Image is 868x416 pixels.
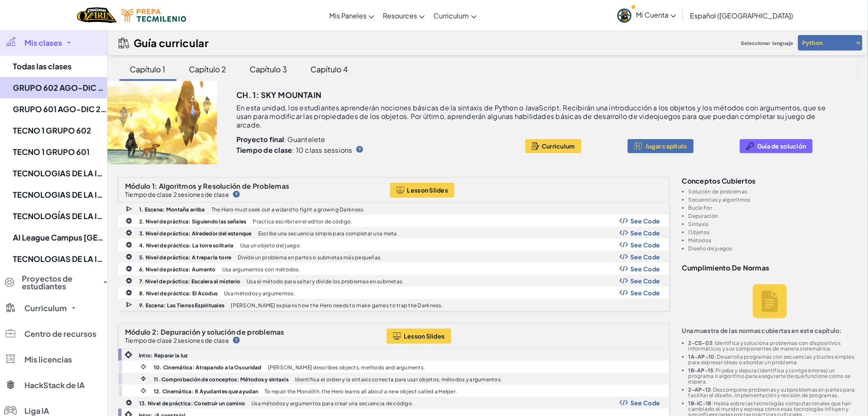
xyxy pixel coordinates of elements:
[236,146,352,155] p: : 10 class sessions
[139,278,240,285] b: 7. Nivel de práctica: Escalera al misterio
[121,9,186,22] img: Tecmilenio logo
[379,4,429,27] a: Resources
[620,242,628,248] img: Show Code Logo
[686,4,797,27] a: Español ([GEOGRAPHIC_DATA])
[690,11,793,20] span: Español ([GEOGRAPHIC_DATA])
[525,139,582,153] button: Curriculum
[119,38,129,48] img: IconCurriculumGuide.svg
[689,213,857,219] li: Depuración
[159,181,289,190] span: Algoritmos y Resolución de Problemas
[242,59,296,79] div: Capítulo 3
[24,39,62,47] span: Mis clases
[757,143,806,149] span: Guía de solución
[236,135,284,144] b: Proyecto final
[236,89,322,101] h3: Ch. 1: Sky Mountain
[222,267,300,272] p: Usa argumentos con métodos.
[139,218,247,225] b: 2. Nivel de práctica: Siguiendo las señales
[139,352,188,359] b: Intro: Reparar la luz
[253,219,352,224] p: Practica escribir en el editor de código.
[152,327,159,336] span: 2:
[139,206,205,213] b: 1. Escena: Montaña arriba
[387,329,451,344] a: Lesson Slides
[139,302,224,309] b: 9. Escena: Las Tierras Espirituales
[233,337,240,344] img: IconHint.svg
[429,4,481,27] a: Curriculum
[630,241,660,248] span: See Code
[231,303,443,308] p: [PERSON_NAME] explains how the Hero needs to make games to trap the Darkness.
[630,277,660,284] span: See Code
[302,59,357,79] div: Capítulo 4
[236,104,836,129] p: En esta unidad, los estudiantes aprenderán nociones básicas de la sintaxis de Python o JavaScript...
[24,381,85,389] span: HackStack de IA
[139,254,232,261] b: 5. Nivel de práctica: A trepar la torre
[689,340,713,346] b: 2-CS-03
[139,290,218,297] b: 8. Nivel de práctica: El Acodus
[161,327,284,336] span: Depuración y solución de problemas
[77,6,117,24] img: Home
[154,388,258,395] b: 12. Cinemática: 8 Ayudantes que ayudan
[620,230,628,236] img: Show Code Logo
[140,387,147,395] img: IconCinematic.svg
[154,364,262,371] b: 10. Cinemática: Atrapando a la Oscuridad
[630,229,660,236] span: See Code
[140,375,147,383] img: IconInteractive.svg
[630,289,660,296] span: See Code
[22,275,98,290] span: Proyectos de estudiantes
[118,287,669,299] a: 8. Nivel de práctica: El Acodus Usa métodos y argumentos. Show Code Logo See Code
[125,265,132,272] img: IconPracticeLevel.svg
[125,241,132,248] img: IconPracticeLevel.svg
[24,330,96,338] span: Centro de recursos
[329,11,367,20] span: Mis Paneles
[689,400,712,407] b: 1B-IC-18
[295,377,502,382] p: Identifica el orden y la sintaxis correcta para usar objetos, métodos y argumentos.
[122,59,174,79] div: Capítulo 1
[24,407,49,415] span: Liga IA
[181,59,235,79] div: Capítulo 2
[134,37,209,49] h2: Guía curricular
[689,197,857,202] li: Secuencias y algoritmos
[251,401,413,406] p: Usa métodos y argumentos para crear una secuencia de código.
[118,215,669,227] a: 2. Nivel de práctica: Siguiendo las señales Practica escribir en el editor de código. Show Code L...
[613,2,680,29] a: Mi Cuenta
[682,177,857,184] h3: Conceptos cubiertos
[125,229,132,236] img: IconPracticeLevel.svg
[689,340,857,351] li: : Identifica y soluciona problemas con dispositivos informáticos y sus componentes de manera sist...
[236,135,502,144] p: : Guantelete
[390,183,455,198] button: Lesson Slides
[236,146,292,155] b: Tiempo de clase
[154,376,289,383] b: 11. Comprobación de conceptos: Métodos y sintaxis
[740,139,812,153] button: Guía de solución
[628,139,694,153] a: Jugar capítulo
[118,373,669,385] a: 11. Comprobación de conceptos: Métodos y sintaxis Identifica el orden y la sintaxis correcta para...
[356,146,363,153] img: IconHint.svg
[139,400,245,407] b: 13. Nivel de práctica: Construir un camino
[689,238,857,243] li: Métodos
[630,265,660,272] span: See Code
[125,191,229,198] p: Tiempo de clase 2 sesiones de clase
[125,327,151,336] span: Módulo
[152,181,158,190] span: 1:
[630,217,660,224] span: See Code
[125,181,151,190] span: Módulo
[689,387,857,398] li: : Descompone problemas y subproblemas en partes para facilitar el diseño, implementación y revisi...
[620,254,628,260] img: Show Code Logo
[433,11,469,20] span: Curriculum
[689,354,857,365] li: : Desarrolla programas con secuencias y bucles simples para expresar ideas o abordar un problema.
[139,230,252,237] b: 3. Nivel de práctica: Alrededor del estanque
[118,263,669,275] a: 6. Nivel de práctica: Aumento Usa argumentos con métodos. Show Code Logo See Code
[139,242,234,249] b: 4. Nivel de práctica: La torre solitaria
[125,399,132,406] img: IconPracticeLevel.svg
[240,243,301,248] p: Usa un objeto del juego.
[689,386,711,393] b: 2-AP-13
[125,217,132,224] img: IconPracticeLevel.svg
[118,203,669,215] a: 1. Escena: Montaña arriba The Hero must seek out a wizard to fight a growing Darkness.
[630,399,660,406] span: See Code
[247,279,403,284] p: Usa el método para saltar y divide los problemas en submetas.
[738,37,797,50] span: Seleccionar lenguaje
[689,368,857,384] li: : Prueba y depura (identifica y corrige errores) un programa o algoritmo para asegurarte de que f...
[630,253,660,260] span: See Code
[265,389,457,394] p: To repair the Monolith, the Hero learns all about a new object called a Helper.
[233,191,240,198] img: IconHint.svg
